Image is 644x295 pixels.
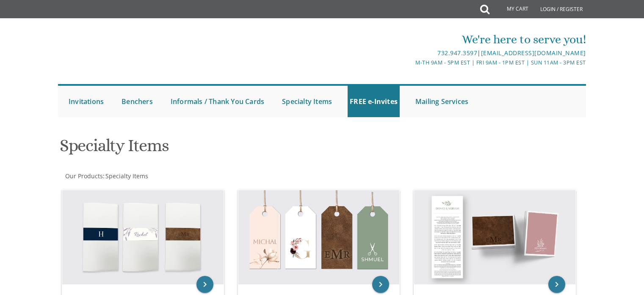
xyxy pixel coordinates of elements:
img: Benchers [414,190,575,284]
a: Benchers [119,86,155,117]
a: My Cart [489,1,534,18]
a: [EMAIL_ADDRESS][DOMAIN_NAME] [481,49,586,57]
a: keyboard_arrow_right [372,276,389,293]
a: Specialty Items [105,172,148,180]
div: | [235,48,586,58]
div: We're here to serve you! [235,31,586,48]
h1: Specialty Items [60,136,405,161]
a: Mailing Services [413,86,470,117]
a: 732.947.3597 [437,49,477,57]
img: Tags [238,190,400,284]
a: FREE e-Invites [348,86,400,117]
a: Our Products [64,172,103,180]
a: Informals / Thank You Cards [169,86,266,117]
img: Napkin Bands [62,190,224,284]
div: M-Th 9am - 5pm EST | Fri 9am - 1pm EST | Sun 11am - 3pm EST [235,58,586,67]
a: keyboard_arrow_right [548,276,565,293]
a: Invitations [66,86,106,117]
div: : [58,172,322,180]
a: Specialty Items [280,86,334,117]
a: keyboard_arrow_right [196,276,213,293]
